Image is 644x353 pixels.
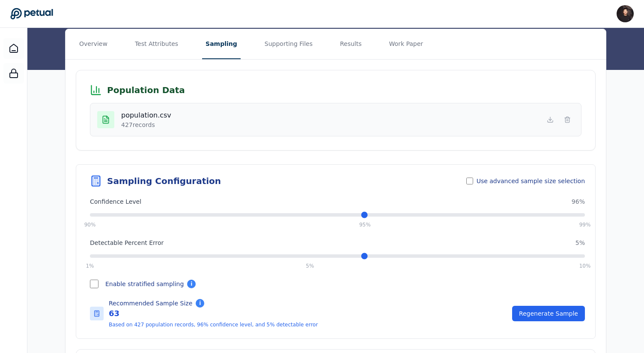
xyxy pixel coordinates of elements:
[105,280,184,288] label: Enable stratified sampling
[121,121,171,129] p: 427 records
[107,175,221,187] h3: Sampling Configuration
[477,177,585,185] span: Use advanced sample size selection
[107,84,185,96] h3: Population Data
[359,221,371,228] span: 95 %
[66,29,606,59] nav: Tabs
[261,29,316,59] button: Supporting Files
[512,306,585,321] button: Regenerate Sample
[10,8,53,20] a: Go to Dashboard
[579,262,591,269] span: 10 %
[109,321,507,328] p: Based on 427 population records, 96% confidence level, and 5% detectable error
[386,29,427,59] button: Work Paper
[86,262,94,269] span: 1 %
[90,238,164,247] label: Detectable Percent Error
[561,113,574,127] button: Delete File
[306,262,314,269] span: 5 %
[121,110,171,121] h4: population.csv
[3,63,24,84] a: SOC
[579,221,591,228] span: 99 %
[187,280,196,288] span: i
[466,178,473,184] input: Use advanced sample size selection
[84,221,96,228] span: 90 %
[337,29,365,59] button: Results
[202,29,241,59] button: Sampling
[543,113,557,127] button: Download File
[90,197,141,206] label: Confidence Level
[575,238,585,247] span: 5 %
[131,29,182,59] button: Test Attributes
[3,38,24,59] a: Dashboard
[196,299,204,308] span: i
[109,299,507,308] h4: Recommended Sample Size
[617,5,634,22] img: James Lee
[572,197,585,206] span: 96 %
[109,308,507,320] p: 63
[76,29,111,59] button: Overview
